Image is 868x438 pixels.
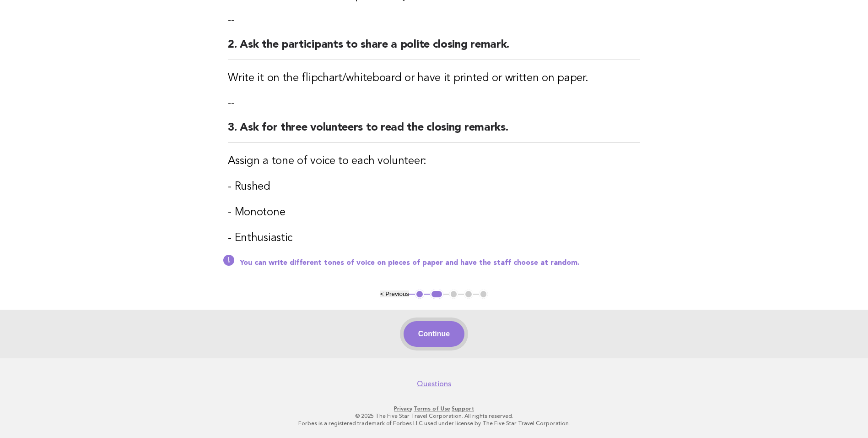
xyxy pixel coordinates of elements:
[228,14,640,27] p: --
[415,290,424,299] button: 1
[228,38,640,60] h2: 2. Ask the participants to share a polite closing remark.
[228,71,640,86] h3: Write it on the flipchart/whiteboard or have it printed or written on paper.
[228,205,640,220] h3: - Monotone
[228,180,640,194] h3: - Rushed
[228,97,640,109] p: --
[417,379,451,389] a: Questions
[240,258,640,268] p: You can write different tones of voice on pieces of paper and have the staff choose at random.
[228,154,640,169] h3: Assign a tone of voice to each volunteer:
[154,405,714,412] p: · ·
[394,405,412,412] a: Privacy
[380,290,409,297] button: < Previous
[452,405,474,412] a: Support
[228,231,640,246] h3: - Enthusiastic
[228,120,640,143] h2: 3. Ask for three volunteers to read the closing remarks.
[414,405,450,412] a: Terms of Use
[154,412,714,420] p: © 2025 The Five Star Travel Corporation. All rights reserved.
[430,290,443,299] button: 2
[154,420,714,427] p: Forbes is a registered trademark of Forbes LLC used under license by The Five Star Travel Corpora...
[404,321,464,347] button: Continue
